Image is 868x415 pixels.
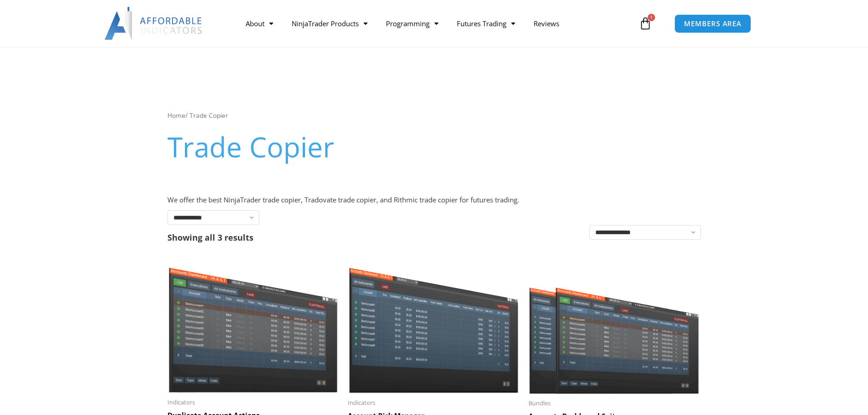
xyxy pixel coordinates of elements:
[648,14,655,21] span: 1
[167,233,253,242] p: Showing all 3 results
[377,13,448,34] a: Programming
[236,13,637,34] nav: Menu
[524,13,569,34] a: Reviews
[167,111,185,120] a: Home
[348,257,519,393] img: Account Risk Manager
[167,110,701,121] nav: Breadcrumb
[529,257,700,393] img: Accounts Dashboard Suite
[104,7,203,40] img: LogoAI | Affordable Indicators – NinjaTrader
[684,20,742,27] span: MEMBERS AREA
[167,398,339,406] span: Indicators
[589,225,701,240] select: Shop order
[674,14,751,33] a: MEMBERS AREA
[529,399,700,407] span: Bundles
[282,13,377,34] a: NinjaTrader Products
[167,194,701,207] p: We offer the best NinjaTrader trade copier, Tradovate trade copier, and Rithmic trade copier for ...
[448,13,524,34] a: Futures Trading
[167,257,339,393] img: Duplicate Account Actions
[236,13,282,34] a: About
[348,399,519,407] span: Indicators
[167,127,701,166] h1: Trade Copier
[625,10,666,37] a: 1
